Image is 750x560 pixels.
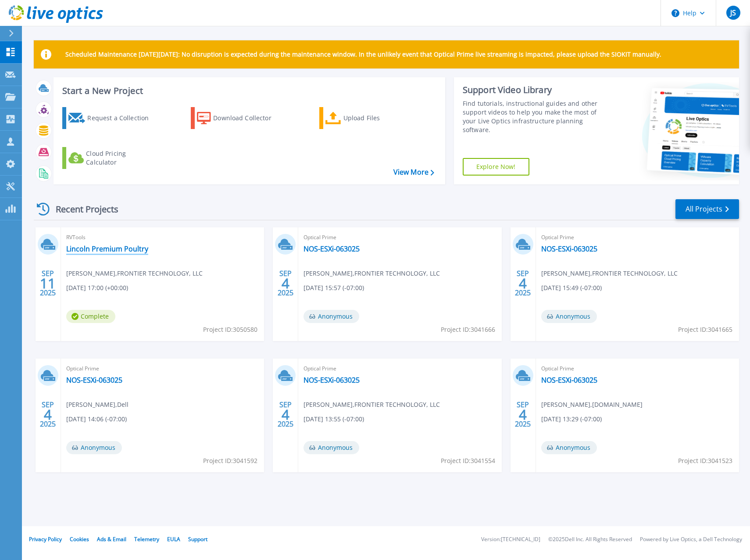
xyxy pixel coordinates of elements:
[44,411,52,418] span: 4
[304,269,440,278] span: [PERSON_NAME] , FRONTIER TECHNOLOGY, LLC
[541,414,602,424] span: [DATE] 13:29 (-07:00)
[66,376,122,384] a: NOS-ESXi-063025
[97,535,126,543] a: Ads & Email
[441,325,495,334] span: Project ID: 3041666
[541,364,734,373] span: Optical Prime
[65,51,661,58] p: Scheduled Maintenance [DATE][DATE]: No disruption is expected during the maintenance window. In t...
[87,109,157,127] div: Request a Collection
[730,9,736,16] span: JS
[203,456,257,466] span: Project ID: 3041592
[541,400,643,409] span: [PERSON_NAME] , [DOMAIN_NAME]
[66,283,128,293] span: [DATE] 17:00 (+00:00)
[463,84,607,96] div: Support Video Library
[541,244,597,253] a: NOS-ESXi-063025
[304,244,360,253] a: NOS-ESXi-063025
[441,456,495,466] span: Project ID: 3041554
[191,107,289,129] a: Download Collector
[304,310,359,323] span: Anonymous
[304,400,440,409] span: [PERSON_NAME] , FRONTIER TECHNOLOGY, LLC
[640,537,742,542] li: Powered by Live Optics, a Dell Technology
[541,441,597,454] span: Anonymous
[188,535,207,543] a: Support
[304,364,496,373] span: Optical Prime
[66,364,259,373] span: Optical Prime
[134,535,159,543] a: Telemetry
[678,456,732,466] span: Project ID: 3041523
[203,325,257,334] span: Project ID: 3050580
[304,414,364,424] span: [DATE] 13:55 (-07:00)
[514,398,531,431] div: SEP 2025
[393,168,434,176] a: View More
[541,269,678,278] span: [PERSON_NAME] , FRONTIER TECHNOLOGY, LLC
[62,86,434,96] h3: Start a New Project
[343,109,414,127] div: Upload Files
[463,158,529,176] a: Explore Now!
[541,233,734,242] span: Optical Prime
[167,535,180,543] a: EULA
[514,267,531,299] div: SEP 2025
[34,198,130,220] div: Recent Projects
[548,537,632,542] li: © 2025 Dell Inc. All Rights Reserved
[66,310,115,323] span: Complete
[541,310,597,323] span: Anonymous
[66,400,129,409] span: [PERSON_NAME] , Dell
[39,398,56,431] div: SEP 2025
[481,537,540,542] li: Version: [TECHNICAL_ID]
[62,107,160,129] a: Request a Collection
[463,99,607,134] div: Find tutorials, instructional guides and other support videos to help you make the most of your L...
[86,149,156,167] div: Cloud Pricing Calculator
[66,441,122,454] span: Anonymous
[66,414,127,424] span: [DATE] 14:06 (-07:00)
[40,280,56,287] span: 11
[519,280,527,287] span: 4
[66,244,148,253] a: Lincoln Premium Poultry
[66,269,203,278] span: [PERSON_NAME] , FRONTIER TECHNOLOGY, LLC
[519,411,527,418] span: 4
[62,147,160,169] a: Cloud Pricing Calculator
[29,535,62,543] a: Privacy Policy
[213,109,283,127] div: Download Collector
[304,441,359,454] span: Anonymous
[277,267,294,299] div: SEP 2025
[319,107,417,129] a: Upload Files
[541,283,602,293] span: [DATE] 15:49 (-07:00)
[675,199,739,219] a: All Projects
[304,283,364,293] span: [DATE] 15:57 (-07:00)
[678,325,732,334] span: Project ID: 3041665
[282,280,289,287] span: 4
[39,267,56,299] div: SEP 2025
[66,233,259,242] span: RVTools
[277,398,294,431] div: SEP 2025
[304,376,360,384] a: NOS-ESXi-063025
[304,233,496,242] span: Optical Prime
[70,535,89,543] a: Cookies
[541,376,597,384] a: NOS-ESXi-063025
[282,411,289,418] span: 4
